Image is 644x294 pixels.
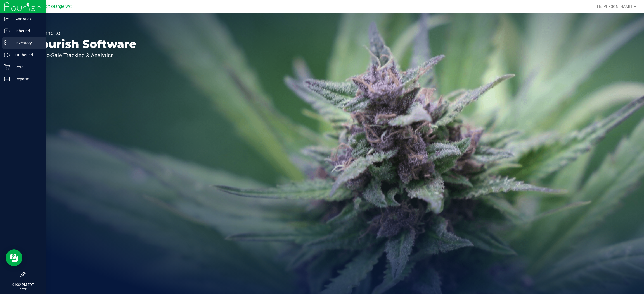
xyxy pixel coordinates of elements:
p: Retail [10,64,43,70]
span: Port Orange WC [42,4,72,9]
p: Analytics [10,16,43,22]
p: Flourish Software [30,38,136,50]
p: Inbound [10,28,43,34]
inline-svg: Inventory [4,40,10,46]
p: Inventory [10,40,43,46]
inline-svg: Outbound [4,52,10,58]
inline-svg: Reports [4,76,10,82]
inline-svg: Inbound [4,28,10,34]
p: Outbound [10,52,43,58]
p: Reports [10,76,43,82]
iframe: Resource center [6,249,22,266]
span: Hi, [PERSON_NAME]! [597,4,633,9]
p: Welcome to [30,30,136,36]
inline-svg: Retail [4,64,10,70]
p: Seed-to-Sale Tracking & Analytics [30,52,136,58]
inline-svg: Analytics [4,16,10,22]
p: 01:32 PM EDT [3,282,43,287]
p: [DATE] [3,287,43,291]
